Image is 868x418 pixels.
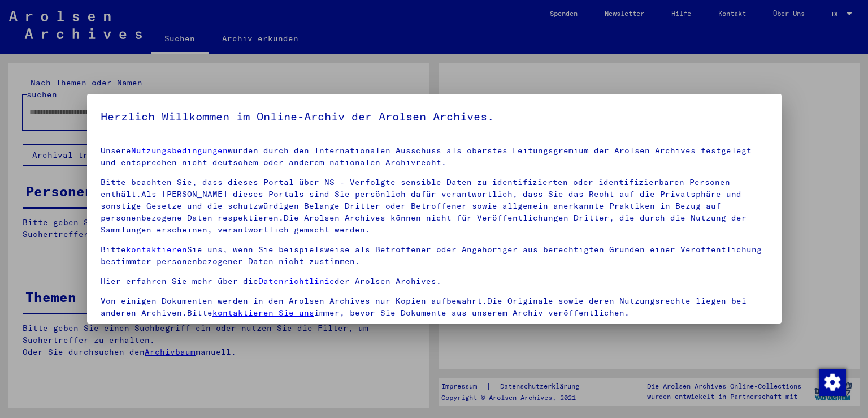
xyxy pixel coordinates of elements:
a: kontaktieren [126,244,187,255]
p: Hier erfahren Sie mehr über die der Arolsen Archives. [101,275,768,287]
img: Zustimmung ändern [819,369,846,396]
h5: Herzlich Willkommen im Online-Archiv der Arolsen Archives. [101,107,768,126]
p: Unsere wurden durch den Internationalen Ausschuss als oberstes Leitungsgremium der Arolsen Archiv... [101,145,768,169]
p: Bitte beachten Sie, dass dieses Portal über NS - Verfolgte sensible Daten zu identifizierten oder... [101,176,768,236]
a: Datenrichtlinie [258,276,335,286]
p: Bitte Sie uns, wenn Sie beispielsweise als Betroffener oder Angehöriger aus berechtigten Gründen ... [101,244,768,268]
a: kontaktieren Sie uns [212,308,314,318]
p: Von einigen Dokumenten werden in den Arolsen Archives nur Kopien aufbewahrt.Die Originale sowie d... [101,295,768,319]
a: Nutzungsbedingungen [131,145,228,156]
